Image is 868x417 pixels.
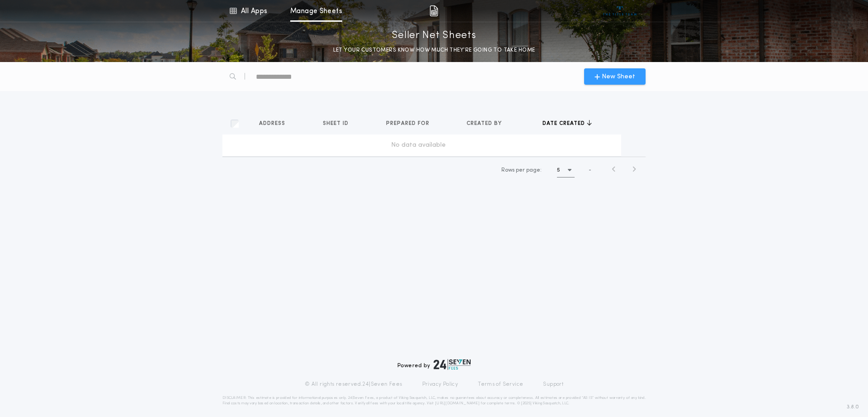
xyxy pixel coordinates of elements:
button: 5 [557,163,575,177]
span: New Sheet [602,72,635,81]
p: DISCLAIMER: This estimate is provided for informational purposes only. 24|Seven Fees, a product o... [222,395,646,406]
button: New Sheet [584,68,646,85]
span: - [589,166,591,174]
p: © All rights reserved. 24|Seven Fees [305,381,402,388]
span: 3.8.0 [847,403,859,411]
img: logo [434,359,471,370]
a: Support [543,381,563,388]
button: Sheet ID [323,119,355,128]
a: Privacy Policy [422,381,458,388]
a: [URL][DOMAIN_NAME] [435,402,480,405]
img: img [429,5,438,16]
div: No data available [226,141,610,150]
span: Created by [467,120,504,127]
a: Terms of Service [478,381,523,388]
button: Date created [542,119,592,128]
p: Seller Net Sheets [392,29,476,43]
span: Prepared for [386,120,431,127]
span: Rows per page: [501,168,542,173]
h1: 5 [557,166,560,175]
p: LET YOUR CUSTOMERS KNOW HOW MUCH THEY’RE GOING TO TAKE HOME [333,46,535,55]
button: Address [259,119,292,128]
span: Sheet ID [323,120,350,127]
img: vs-icon [603,6,637,15]
span: Date created [542,120,587,127]
span: Address [259,120,287,127]
button: Created by [467,119,509,128]
div: Powered by [397,359,471,370]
